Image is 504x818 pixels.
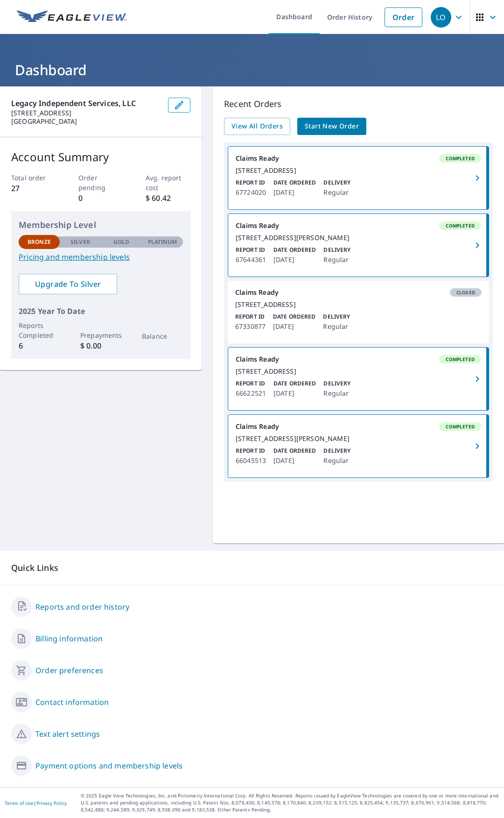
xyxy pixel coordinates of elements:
div: Claims Ready [236,355,481,363]
p: Bronze [28,238,51,246]
span: View All Orders [231,121,283,132]
p: Order pending [78,173,123,192]
p: 0 [78,192,123,204]
img: EV Logo [17,10,127,24]
p: Date Ordered [273,379,316,388]
span: Start New Order [305,121,359,132]
a: Claims ReadyCompleted[STREET_ADDRESS]Report ID66622521Date Ordered[DATE]DeliveryRegular [228,348,489,410]
p: Regular [323,254,350,265]
div: [STREET_ADDRESS] [236,166,481,175]
p: [DATE] [273,455,316,466]
p: 66045513 [236,455,266,466]
p: Legacy Independent Services, LLC [11,98,161,109]
div: Claims Ready [236,154,481,163]
span: Completed [440,356,480,363]
p: $ 0.00 [80,340,121,351]
div: [STREET_ADDRESS][PERSON_NAME] [236,434,481,443]
p: Delivery [323,246,350,254]
a: Claims ReadyCompleted[STREET_ADDRESS][PERSON_NAME]Report ID67644361Date Ordered[DATE]DeliveryRegular [228,214,489,277]
a: Order [385,7,422,27]
div: Claims Ready [235,288,482,297]
span: Upgrade To Silver [26,279,110,289]
p: 2025 Year To Date [19,306,183,317]
a: Reports and order history [35,601,129,612]
div: [STREET_ADDRESS][PERSON_NAME] [236,234,481,242]
span: Closed [451,289,481,296]
p: 27 [11,183,56,194]
p: [STREET_ADDRESS] [11,109,161,117]
p: $ 60.42 [146,192,190,204]
p: [DATE] [273,187,316,198]
p: Regular [323,455,350,466]
p: 6 [19,340,60,351]
a: Claims ReadyCompleted[STREET_ADDRESS][PERSON_NAME]Report ID66045513Date Ordered[DATE]DeliveryRegular [228,415,489,477]
p: Delivery [323,313,350,321]
a: Order preferences [35,665,103,676]
a: Claims ReadyClosed[STREET_ADDRESS]Report ID67330877Date Ordered[DATE]DeliveryRegular [228,281,489,343]
span: Completed [440,423,480,430]
a: Payment options and membership levels [35,760,182,771]
p: Delivery [323,379,350,388]
p: [DATE] [273,388,316,399]
div: Claims Ready [236,422,481,431]
p: Delivery [323,447,350,455]
p: Report ID [236,379,266,388]
p: Platinum [148,238,177,246]
p: Date Ordered [273,246,316,254]
p: Balance [142,331,183,341]
p: Prepayments [80,330,121,340]
a: View All Orders [224,118,290,135]
p: | [5,800,67,806]
p: [DATE] [273,254,316,265]
a: Billing information [35,633,103,644]
p: Regular [323,187,350,198]
p: [DATE] [273,321,315,332]
p: Reports Completed [19,320,60,340]
p: Date Ordered [273,447,316,455]
p: 67644361 [236,254,266,265]
p: Silver [70,238,90,246]
a: Contact information [35,697,109,708]
p: Account Summary [11,149,190,165]
h1: Dashboard [11,60,493,79]
p: Gold [113,238,129,246]
p: 66622521 [236,388,266,399]
a: Claims ReadyCompleted[STREET_ADDRESS]Report ID67724020Date Ordered[DATE]DeliveryRegular [228,147,489,209]
p: 67330877 [235,321,266,332]
div: [STREET_ADDRESS] [235,300,482,309]
p: 67724020 [236,187,266,198]
p: Regular [323,321,350,332]
span: Completed [440,222,480,229]
p: Report ID [235,313,266,321]
div: [STREET_ADDRESS] [236,367,481,376]
p: Date Ordered [273,313,315,321]
p: Date Ordered [273,178,316,187]
p: Report ID [236,178,266,187]
p: Avg. report cost [146,173,190,192]
a: Start New Order [297,118,366,135]
div: Claims Ready [236,221,481,230]
p: Regular [323,388,350,399]
a: Pricing and membership levels [19,251,183,263]
p: [GEOGRAPHIC_DATA] [11,117,161,126]
p: Membership Level [19,219,183,231]
p: © 2025 Eagle View Technologies, Inc. and Pictometry International Corp. All Rights Reserved. Repo... [81,792,499,813]
span: Completed [440,155,480,162]
p: Report ID [236,246,266,254]
div: LO [431,7,451,28]
p: Recent Orders [224,98,493,110]
p: Report ID [236,447,266,455]
p: Delivery [323,178,350,187]
p: Quick Links [11,562,493,574]
a: Text alert settings [35,728,100,740]
a: Privacy Policy [36,800,67,806]
a: Terms of Use [5,800,34,806]
a: Upgrade To Silver [19,274,117,294]
p: Total order [11,173,56,183]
